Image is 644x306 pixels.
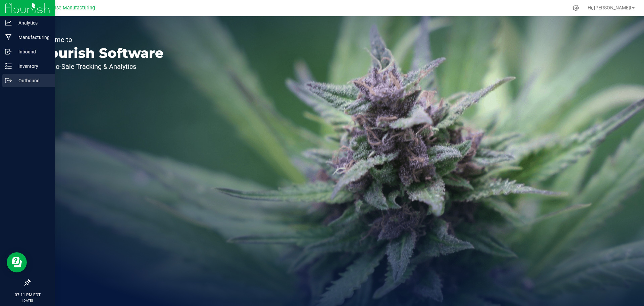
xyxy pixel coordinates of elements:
[36,46,164,60] p: Flourish Software
[5,48,12,55] inline-svg: Inbound
[12,33,52,41] p: Manufacturing
[12,48,52,56] p: Inbound
[12,19,52,27] p: Analytics
[42,5,95,11] span: Starbase Manufacturing
[3,292,52,298] p: 07:11 PM EDT
[3,298,52,303] p: [DATE]
[572,5,580,11] div: Manage settings
[36,63,164,70] p: Seed-to-Sale Tracking & Analytics
[36,36,164,43] p: Welcome to
[5,63,12,70] inline-svg: Inventory
[588,5,631,10] span: Hi, [PERSON_NAME]!
[5,34,12,41] inline-svg: Manufacturing
[12,62,52,70] p: Inventory
[7,252,27,272] iframe: Resource center
[12,77,52,85] p: Outbound
[5,19,12,26] inline-svg: Analytics
[5,77,12,84] inline-svg: Outbound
